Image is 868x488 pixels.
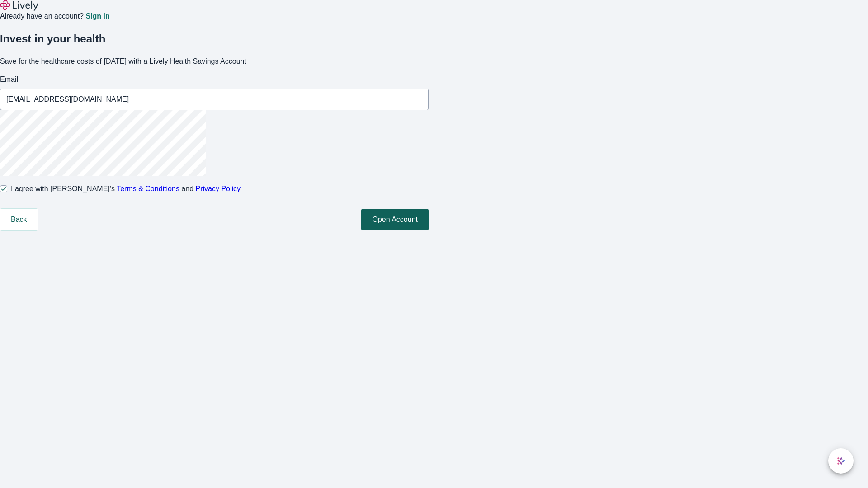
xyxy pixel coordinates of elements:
button: chat [828,448,854,474]
svg: Lively AI Assistant [836,456,845,465]
a: Terms & Conditions [117,185,179,192]
button: Open Account [361,209,429,230]
span: I agree with [PERSON_NAME]’s and [11,183,241,194]
a: Sign in [85,13,109,20]
a: Privacy Policy [196,185,241,192]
